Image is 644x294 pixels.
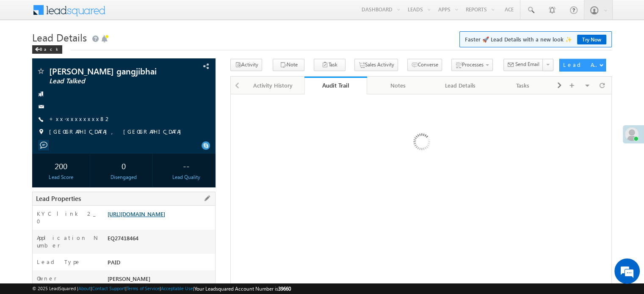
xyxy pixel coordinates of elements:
a: [URL][DOMAIN_NAME] [108,210,165,217]
span: Send Email [515,60,539,68]
label: Lead Type [37,258,81,266]
button: Activity [230,59,262,71]
span: Lead Details [32,30,87,44]
button: Lead Actions [559,59,606,71]
div: 0 [97,158,150,173]
div: Lead Score [34,173,88,181]
a: Back [32,45,66,52]
button: Processes [451,59,493,71]
button: Send Email [503,59,543,71]
span: © 2025 LeadSquared | | | | | [32,285,291,293]
span: 39660 [278,286,291,292]
label: Application Number [37,234,99,249]
a: Notes [367,77,429,94]
div: Lead Actions [563,61,599,69]
a: Terms of Service [127,286,160,291]
div: -- [160,158,213,173]
a: Try Now [577,35,606,44]
span: Lead Properties [36,194,81,203]
button: Sales Activity [354,59,398,71]
div: Back [32,45,62,54]
span: Processes [462,61,484,68]
button: Task [314,59,345,71]
span: [GEOGRAPHIC_DATA], [GEOGRAPHIC_DATA] [49,128,185,136]
div: Activity History [249,80,297,91]
span: [PERSON_NAME] gangjibhai [49,67,163,75]
div: 200 [34,158,88,173]
a: Lead Details [429,77,492,94]
img: Loading... [377,99,465,187]
a: Tasks [492,77,554,94]
div: PAID [105,258,215,270]
label: KYC link 2_0 [37,210,99,225]
span: Your Leadsquared Account Number is [194,286,291,292]
a: Activity History [242,77,304,94]
div: Tasks [499,80,547,91]
div: EQ27418464 [105,234,215,246]
a: About [78,286,91,291]
a: +xx-xxxxxxxx82 [49,115,111,122]
div: Notes [374,80,422,91]
span: Lead Talked [49,77,163,85]
div: Disengaged [97,173,150,181]
label: Owner [37,275,57,282]
div: Audit Trail [311,81,360,89]
div: Lead Quality [160,173,213,181]
button: Note [273,59,304,71]
a: Audit Trail [304,77,367,94]
a: Contact Support [92,286,125,291]
button: Converse [407,59,442,71]
div: Lead Details [436,80,484,91]
span: Faster 🚀 Lead Details with a new look ✨ [465,35,606,44]
span: [PERSON_NAME] [108,275,150,282]
a: Acceptable Use [161,286,193,291]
